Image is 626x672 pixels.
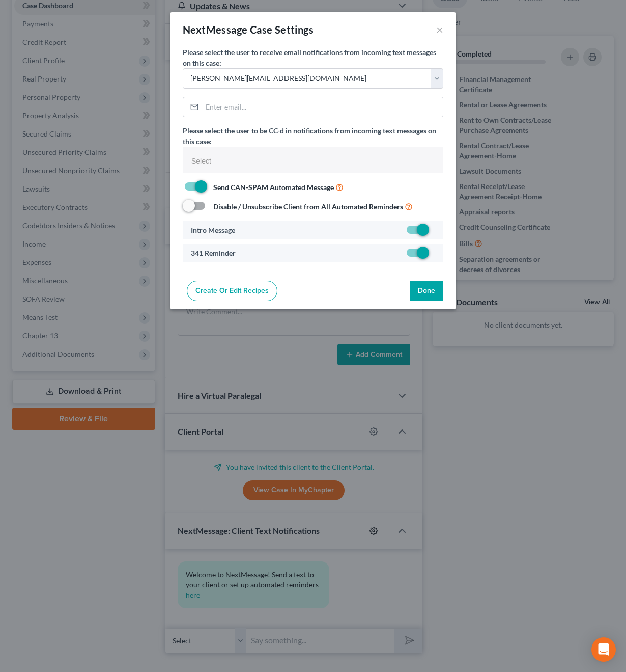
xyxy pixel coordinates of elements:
[187,281,277,301] a: Create or Edit Recipes
[202,97,443,117] input: Enter email...
[591,637,616,662] div: Open Intercom Messenger
[183,47,443,68] label: Please select the user to receive email notifications from incoming text messages on this case:
[191,225,235,235] label: Intro Message
[410,281,443,301] button: Done
[213,183,334,192] strong: Send CAN-SPAM Automated Message
[183,125,443,147] label: Please select the user to be CC-d in notifications from incoming text messages on this case:
[183,22,314,37] div: NextMessage Case Settings
[436,23,443,36] button: ×
[191,248,236,258] label: 341 Reminder
[213,202,403,211] strong: Disable / Unsubscribe Client from All Automated Reminders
